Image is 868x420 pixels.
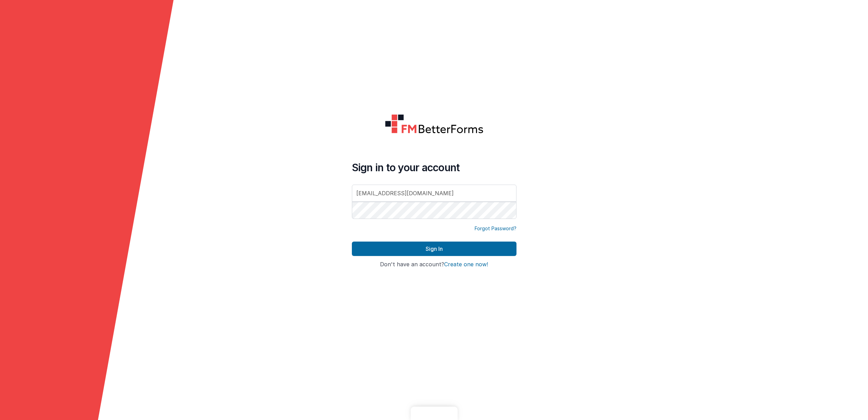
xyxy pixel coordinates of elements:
[352,185,516,202] input: Email Address
[444,261,488,268] button: Create one now!
[475,225,516,232] a: Forgot Password?
[352,161,516,174] h4: Sign in to your account
[352,242,516,256] button: Sign In
[352,261,516,268] h4: Don't have an account?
